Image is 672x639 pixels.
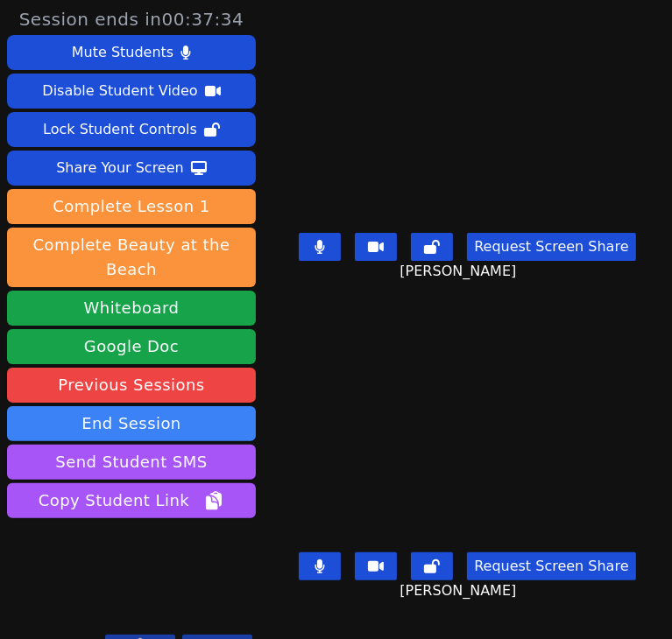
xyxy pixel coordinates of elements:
div: Lock Student Controls [43,116,197,144]
div: Share Your Screen [56,154,184,182]
time: 00:37:34 [162,9,244,30]
button: Request Screen Share [467,233,635,261]
div: Mute Students [72,39,173,67]
button: Request Screen Share [467,552,635,580]
div: Disable Student Video [42,77,197,105]
button: Copy Student Link [7,483,256,518]
button: Mute Students [7,35,256,70]
a: Previous Sessions [7,368,256,403]
button: End Session [7,406,256,441]
a: Google Doc [7,329,256,364]
button: Complete Beauty at the Beach [7,228,256,287]
button: Share Your Screen [7,151,256,186]
button: Send Student SMS [7,445,256,480]
span: Copy Student Link [39,488,224,513]
button: Whiteboard [7,291,256,326]
button: Disable Student Video [7,74,256,109]
button: Complete Lesson 1 [7,189,256,224]
span: [PERSON_NAME] [400,261,520,282]
button: Lock Student Controls [7,112,256,147]
span: [PERSON_NAME] [400,580,520,601]
span: Session ends in [19,7,244,32]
